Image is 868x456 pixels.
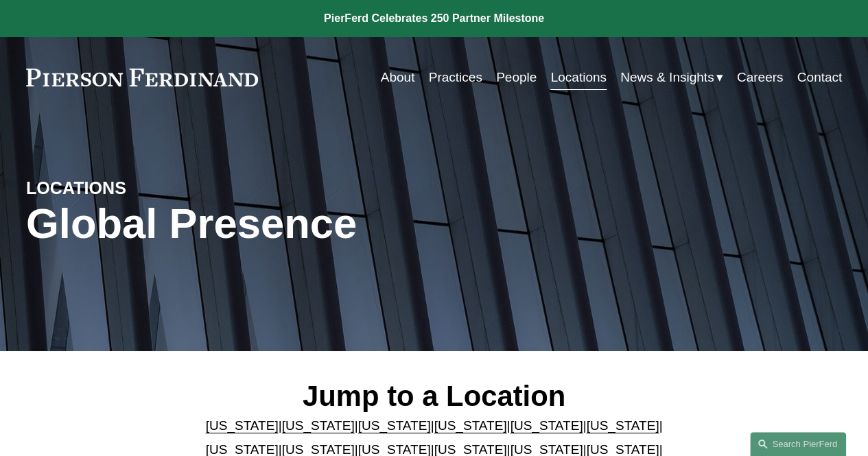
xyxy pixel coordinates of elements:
span: News & Insights [620,66,714,89]
a: About [381,64,415,91]
a: folder dropdown [620,64,723,91]
a: Contact [797,64,843,91]
a: Search this site [750,432,846,456]
h1: Global Presence [26,200,570,248]
a: [US_STATE] [586,418,659,433]
a: People [496,64,537,91]
a: [US_STATE] [282,418,355,433]
a: Careers [737,64,784,91]
a: [US_STATE] [206,418,279,433]
a: [US_STATE] [434,418,507,433]
h4: LOCATIONS [26,178,230,200]
a: [US_STATE] [510,418,583,433]
a: Locations [550,64,606,91]
a: [US_STATE] [358,418,431,433]
a: Practices [429,64,482,91]
h2: Jump to a Location [196,379,672,414]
